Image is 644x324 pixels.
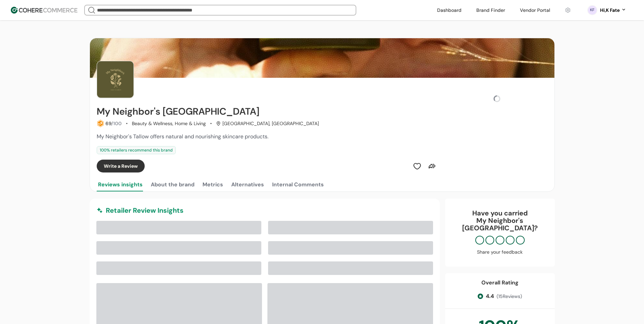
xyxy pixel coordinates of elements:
[96,205,433,215] div: Retailer Review Insights
[97,178,144,191] button: Reviews insights
[149,178,196,191] button: About the brand
[481,279,519,287] div: Overall Rating
[97,160,145,172] button: Write a Review
[132,120,206,127] div: Beauty & Wellness, Home & Living
[216,120,319,127] div: [GEOGRAPHIC_DATA], [GEOGRAPHIC_DATA]
[452,249,548,256] div: Share your feedback
[600,7,626,14] button: Hi,K Fate
[90,38,554,78] img: Brand cover image
[97,133,268,140] span: My Neighbor's Tallow offers natural and nourishing skincare products.
[201,178,224,191] button: Metrics
[497,293,522,300] span: ( 15 Reviews)
[105,120,111,126] span: 69
[600,7,620,14] div: Hi, K Fate
[97,146,176,154] div: 100 % retailers recommend this brand
[587,5,597,15] svg: 0 percent
[11,7,77,14] img: Cohere Logo
[452,209,548,232] div: Have you carried
[97,61,134,98] img: Brand Photo
[486,292,494,300] span: 4.4
[272,181,324,189] div: Internal Comments
[230,178,265,191] button: Alternatives
[111,120,122,126] span: /100
[97,106,259,117] h2: My Neighbor's Tallow
[452,217,548,232] p: My Neighbor's [GEOGRAPHIC_DATA] ?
